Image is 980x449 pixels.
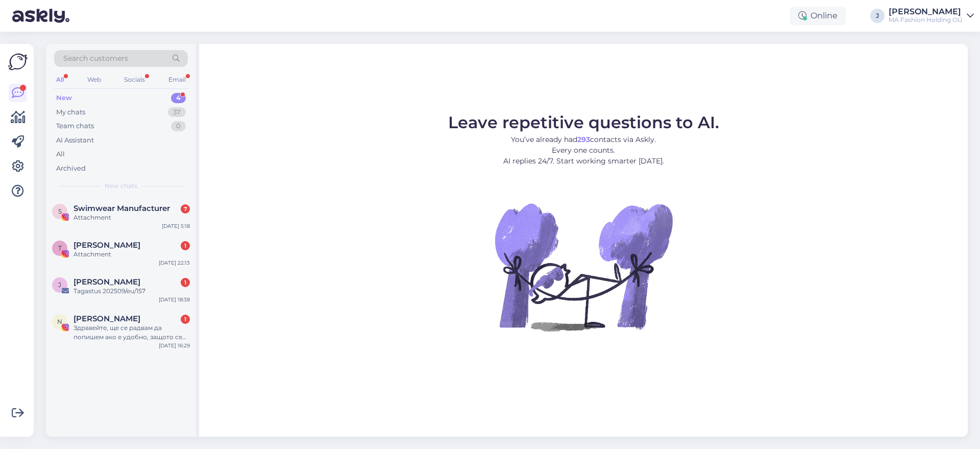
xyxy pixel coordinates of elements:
[105,181,137,191] span: New chats
[889,8,974,24] a: [PERSON_NAME]MA Fashion Holding OÜ
[54,73,66,86] div: All
[73,250,190,259] div: Attachment
[889,16,963,24] div: MA Fashion Holding OÜ
[73,213,190,222] div: Attachment
[448,134,719,167] p: You’ve already had contacts via Askly. Every one counts. AI replies 24/7. Start working smarter [...
[889,8,963,16] div: [PERSON_NAME]
[159,342,190,349] div: [DATE] 16:29
[122,73,147,86] div: Socials
[63,53,128,64] span: Search customers
[162,222,190,230] div: [DATE] 5:18
[790,7,846,25] div: Online
[57,318,62,325] span: N
[56,163,86,174] div: Archived
[577,135,590,144] b: 293
[73,323,190,342] div: Здравейте, ще се радвам да попишем ако е удобно, защото се оглеждам за подарък за жена [PERSON_NAME]
[56,93,72,103] div: New
[56,107,85,117] div: My chats
[73,204,170,213] span: Swimwear Manufacturer
[171,121,186,131] div: 0
[56,149,65,159] div: All
[73,277,140,287] span: Julia Aaslaid
[73,314,140,323] span: Nedyalko Stoyanov
[159,259,190,267] div: [DATE] 22:13
[159,296,190,303] div: [DATE] 18:38
[56,121,94,131] div: Team chats
[181,204,190,214] div: 7
[73,287,190,296] div: Tagastus 202509/eu/157
[166,73,188,86] div: Email
[58,244,62,252] span: T
[58,207,62,215] span: S
[171,93,186,103] div: 4
[8,52,28,72] img: Askly Logo
[58,281,61,289] span: J
[168,107,186,117] div: 37
[73,241,140,250] span: Therese Sild
[181,278,190,287] div: 1
[56,135,94,146] div: AI Assistant
[448,112,719,132] span: Leave repetitive questions to AI.
[492,175,675,359] img: No Chat active
[85,73,103,86] div: Web
[181,315,190,324] div: 1
[870,9,885,23] div: J
[181,241,190,250] div: 1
